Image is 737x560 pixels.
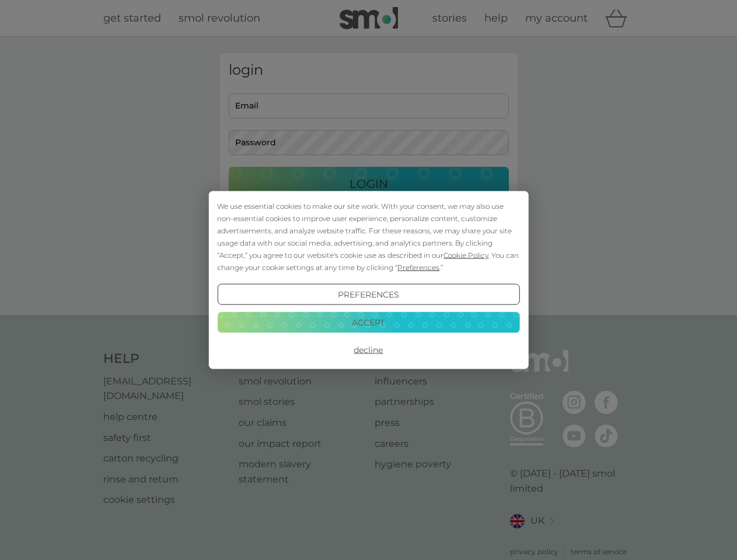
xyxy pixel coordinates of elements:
[217,200,519,274] div: We use essential cookies to make our site work. With your consent, we may also use non-essential ...
[208,191,528,369] div: Cookie Consent Prompt
[217,339,519,360] button: Decline
[217,284,519,305] button: Preferences
[443,251,488,260] span: Cookie Policy
[217,311,519,332] button: Accept
[397,263,439,272] span: Preferences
